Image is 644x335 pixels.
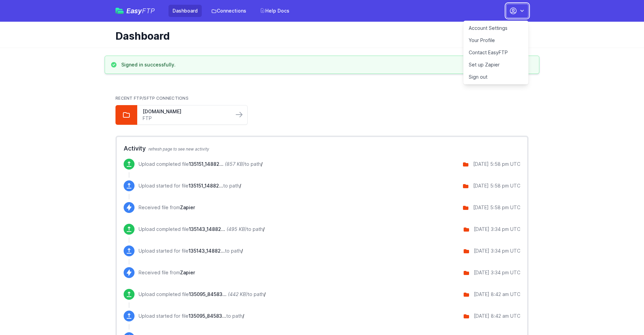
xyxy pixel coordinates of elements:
span: 135143_14882223423865_100958316_10-9-2025.zip [189,226,225,232]
a: FTP [143,115,228,122]
a: EasyFTP [115,7,155,14]
p: Upload completed file to path [139,161,263,167]
p: Upload started for file to path [139,182,241,189]
span: 135143_14882223423865_100958316_10-9-2025.zip [189,248,225,254]
p: Received file from [139,204,195,211]
span: 135151_14882076459385_100958886_10-9-2025.zip [189,161,223,167]
a: Sign out [463,71,529,83]
a: Contact EasyFTP [463,46,529,59]
span: / [261,161,263,167]
div: [DATE] 3:34 pm UTC [474,248,520,254]
i: (442 KB) [228,291,248,297]
div: [DATE] 5:58 pm UTC [473,204,520,211]
h1: Dashboard [115,30,523,42]
p: Upload completed file to path [139,226,265,233]
h2: Recent FTP/SFTP Connections [115,96,529,101]
i: (495 KB) [227,226,247,232]
div: [DATE] 8:42 am UTC [474,313,520,319]
div: [DATE] 5:58 pm UTC [473,182,520,189]
div: [DATE] 8:42 am UTC [474,291,520,298]
span: / [264,291,266,297]
a: [DOMAIN_NAME] [143,108,228,115]
i: (857 KB) [225,161,245,167]
span: refresh page to see new activity [148,146,209,152]
a: Connections [207,5,250,17]
div: [DATE] 5:58 pm UTC [473,161,520,167]
a: Dashboard [168,5,202,17]
a: Help Docs [256,5,293,17]
h2: Activity [124,144,520,153]
h3: Signed in successfully. [121,61,176,68]
span: Easy [126,7,155,14]
span: 135095_8458300752212_100957077_10-9-2025.zip [189,313,226,319]
span: / [263,226,265,232]
a: Account Settings [463,22,529,34]
p: Upload completed file to path [139,291,266,298]
div: [DATE] 3:34 pm UTC [474,226,520,233]
p: Received file from [139,269,195,276]
span: 135151_14882076459385_100958886_10-9-2025.zip [189,183,223,189]
a: Your Profile [463,34,529,46]
p: Upload started for file to path [139,248,243,254]
span: FTP [142,7,155,15]
span: / [243,313,244,319]
span: / [239,183,241,189]
p: Upload started for file to path [139,313,244,319]
img: easyftp_logo.png [115,8,124,14]
span: 135095_8458300752212_100957077_10-9-2025.zip [189,291,227,297]
iframe: Drift Widget Chat Controller [610,301,636,327]
div: [DATE] 3:34 pm UTC [474,269,520,276]
span: Zapier [180,204,195,210]
span: Zapier [180,270,195,275]
span: / [241,248,243,254]
a: Set up Zapier [463,59,529,71]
